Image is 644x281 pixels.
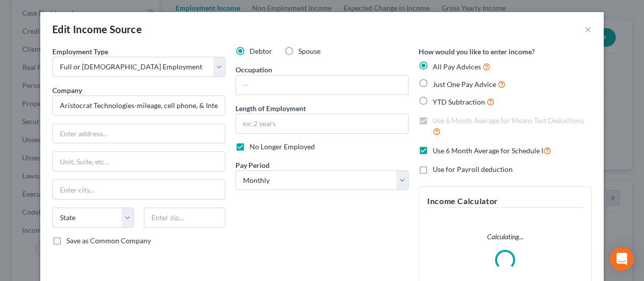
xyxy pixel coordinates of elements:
[433,146,543,155] span: Use 6 Month Average for Schedule I
[235,64,272,75] label: Occupation
[427,232,583,242] p: Calculating...
[427,195,583,208] h5: Income Calculator
[66,236,151,245] span: Save as Common Company
[433,116,584,125] span: Use 6 Month Average for Means Test Deductions
[52,47,108,56] span: Employment Type
[52,96,225,116] input: Search company by name...
[52,86,82,95] span: Company
[52,22,142,36] div: Edit Income Source
[53,180,225,199] input: Enter city...
[235,103,306,114] label: Length of Employment
[235,161,270,169] span: Pay Period
[53,124,225,143] input: Enter address...
[236,75,408,95] input: --
[250,47,272,55] span: Debtor
[250,142,315,151] span: No Longer Employed
[419,46,535,57] label: How would you like to enter income?
[53,152,225,171] input: Unit, Suite, etc...
[236,114,408,133] input: ex: 2 years
[610,247,634,271] div: Open Intercom Messenger
[585,23,592,35] button: ×
[433,165,513,173] span: Use for Payroll deduction
[433,62,481,71] span: All Pay Advices
[144,208,225,228] input: Enter zip...
[298,47,320,55] span: Spouse
[433,98,485,106] span: YTD Subtraction
[433,80,496,88] span: Just One Pay Advice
